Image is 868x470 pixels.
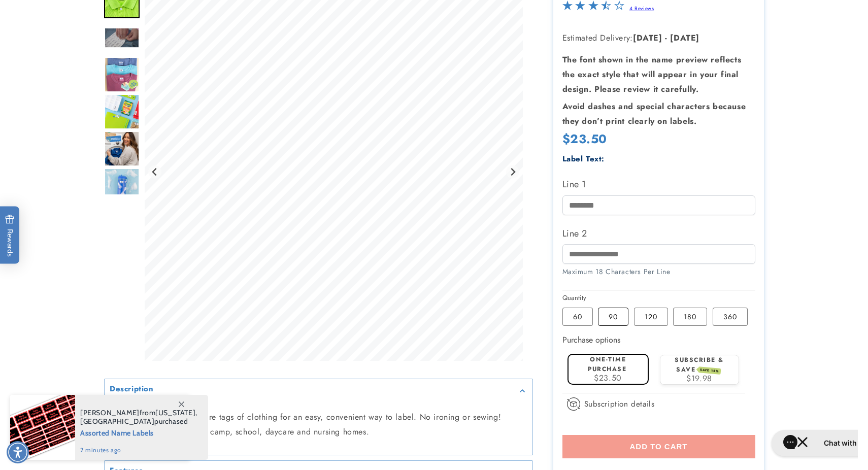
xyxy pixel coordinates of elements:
strong: Avoid dashes and special characters because they don’t print clearly on labels. [562,100,746,127]
label: 90 [598,308,628,326]
span: $19.98 [686,373,712,384]
label: 180 [673,308,707,326]
label: One-time purchase [588,355,626,374]
p: Estimated Delivery: [562,31,755,46]
h2: Description [110,384,154,394]
summary: Description [105,379,532,402]
div: Go to slide 7 [104,168,140,204]
strong: - [665,32,667,44]
span: Rewards [5,215,15,257]
span: $23.50 [562,130,608,148]
img: null [104,27,140,48]
label: Subscribe & save [675,355,724,374]
span: 2 minutes ago [80,446,197,455]
div: Accessibility Menu [7,441,29,463]
h2: Chat with us [57,12,101,22]
a: 4 Reviews - open in a new tab [629,5,654,12]
span: [US_STATE] [155,408,195,417]
strong: [DATE] [633,32,662,44]
label: Line 1 [562,176,755,192]
strong: The font shown in the name preview reflects the exact style that will appear in your final design... [562,54,742,95]
div: Go to slide 5 [104,94,140,129]
span: [PERSON_NAME] [80,408,140,417]
span: Add to cart [629,442,687,451]
span: Subscription details [584,398,655,410]
span: from , purchased [80,409,197,426]
strong: [DATE] [670,32,699,44]
label: 360 [713,308,748,326]
button: Gorgias live chat [5,4,112,30]
label: 60 [562,308,593,326]
label: 120 [634,308,668,326]
div: Maximum 18 Characters Per Line [562,266,755,277]
span: 3.5-star overall rating [562,3,624,15]
label: Label Text: [562,153,605,164]
span: [GEOGRAPHIC_DATA] [80,417,154,426]
div: Go to slide 3 [104,20,140,55]
div: Go to slide 4 [104,57,140,92]
p: These labels stick to the care tags of clothing for an easy, convenient way to label. No ironing ... [110,410,527,439]
legend: Quantity [562,293,588,303]
img: Peel and Stick Clothing Labels - Label Land [104,57,140,92]
span: Assorted Name Labels [80,426,197,439]
span: $23.50 [594,372,622,384]
button: Next slide [506,165,520,179]
div: Go to slide 6 [104,131,140,166]
button: Previous slide [148,165,162,179]
button: Add to cart [562,435,755,458]
img: stick and wear labels, washable and waterproof [104,131,140,166]
span: SAVE 15% [698,366,721,375]
label: Line 2 [562,225,755,242]
label: Purchase options [562,334,620,346]
iframe: Gorgias live chat messenger [766,426,858,460]
img: Peel and Stick Clothing Labels - Label Land [104,94,140,129]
